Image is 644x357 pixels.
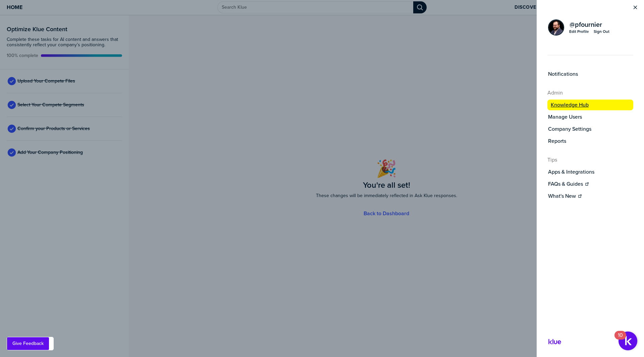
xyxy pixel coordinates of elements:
[7,337,49,350] button: Give Feedback
[547,137,633,145] button: Reports
[569,20,610,28] a: @pfournier
[547,168,633,176] button: Apps & Integrations
[548,169,594,175] label: Apps & Integrations
[547,113,633,121] a: Manage Users
[548,193,576,199] label: What's New
[548,19,564,36] div: Patryk Fournier
[547,156,633,164] h4: Tips
[547,180,633,188] a: FAQs & Guides
[547,125,633,133] a: Company Settings
[618,335,623,344] div: 10
[551,102,589,108] label: Knowledge Hub
[549,20,563,35] img: 69b001d9f319bddabe442f92a8397bfc-sml.png
[569,28,589,35] a: Edit Profile
[547,100,633,110] button: Knowledge Hub
[548,71,578,77] label: Notifications
[593,28,610,35] button: Sign Out
[548,181,583,187] label: FAQs & Guides
[569,29,589,34] div: Edit Profile
[632,4,639,11] button: Close Menu
[594,29,609,34] div: Sign Out
[619,332,637,350] button: Open Resource Center, 10 new notifications
[548,126,591,132] label: Company Settings
[547,89,633,97] h4: Admin
[547,192,633,200] a: What's New
[548,114,582,120] label: Manage Users
[570,21,602,28] span: @ pfournier
[547,70,633,78] a: Notifications
[548,138,566,144] label: Reports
